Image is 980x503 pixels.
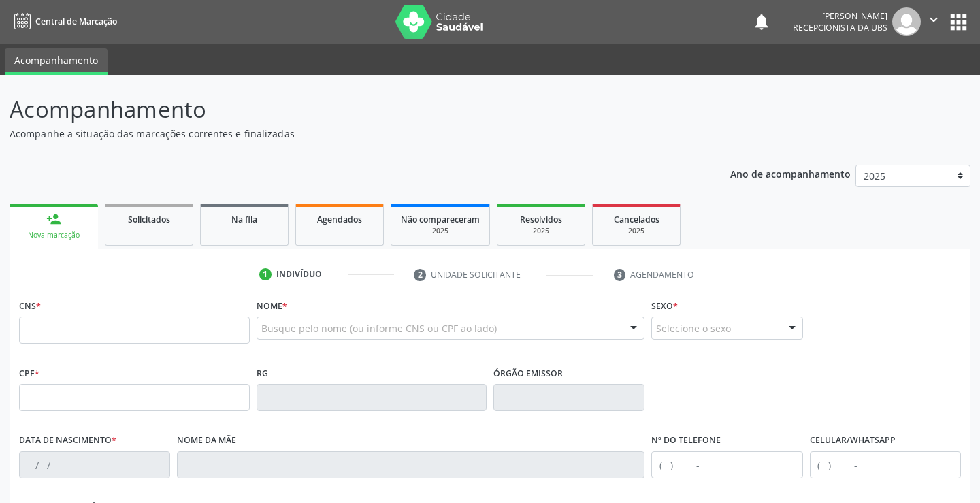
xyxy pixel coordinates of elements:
span: Solicitados [128,214,170,225]
span: Não compareceram [401,214,480,225]
i:  [926,12,941,27]
span: Busque pelo nome (ou informe CNS ou CPF ao lado) [261,321,497,336]
div: 2025 [507,226,575,236]
div: [PERSON_NAME] [793,10,887,22]
div: person_add [46,212,61,227]
label: RG [257,363,268,384]
a: Acompanhamento [5,48,108,75]
label: Nº do Telefone [651,430,721,451]
span: Central de Marcação [35,16,117,27]
label: Sexo [651,295,678,317]
button: apps [947,10,970,34]
label: Celular/WhatsApp [810,430,896,451]
input: (__) _____-_____ [810,451,961,478]
span: Recepcionista da UBS [793,22,887,33]
label: CPF [19,363,39,384]
div: Indivíduo [276,268,322,280]
button:  [921,7,947,36]
div: 2025 [401,226,480,236]
div: 1 [259,268,272,280]
span: Cancelados [614,214,659,225]
input: (__) _____-_____ [651,451,802,478]
label: Data de nascimento [19,430,116,451]
label: Órgão emissor [493,363,563,384]
button: notifications [752,12,771,31]
div: 2025 [602,226,670,236]
span: Selecione o sexo [656,321,731,336]
p: Ano de acompanhamento [730,165,851,182]
span: Agendados [317,214,362,225]
a: Central de Marcação [10,10,117,33]
img: img [892,7,921,36]
label: Nome da mãe [177,430,236,451]
p: Acompanhe a situação das marcações correntes e finalizadas [10,127,682,141]
span: Na fila [231,214,257,225]
input: __/__/____ [19,451,170,478]
div: Nova marcação [19,230,88,240]
p: Acompanhamento [10,93,682,127]
label: CNS [19,295,41,317]
span: Resolvidos [520,214,562,225]
label: Nome [257,295,287,317]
